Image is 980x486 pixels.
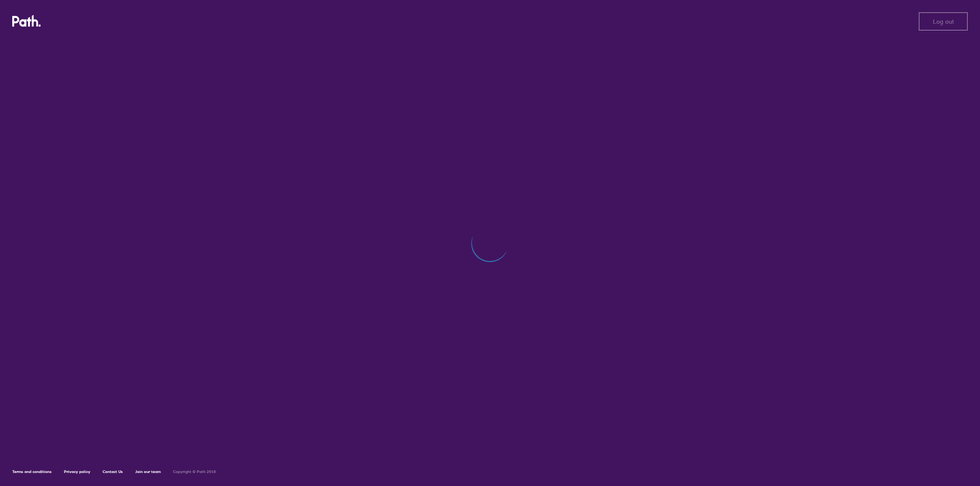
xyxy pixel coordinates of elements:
[919,12,968,31] button: Log out
[12,469,52,474] a: Terms and conditions
[933,18,954,25] span: Log out
[173,470,216,474] h6: Copyright © Path 2018
[135,469,161,474] a: Join our team
[64,469,90,474] a: Privacy policy
[103,469,123,474] a: Contact Us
